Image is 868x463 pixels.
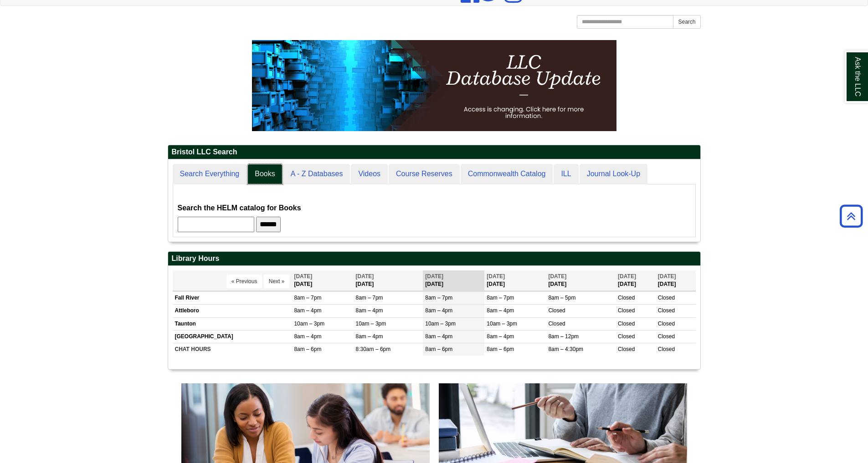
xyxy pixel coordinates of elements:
[356,333,383,340] span: 8am – 4pm
[425,346,452,352] span: 8am – 6pm
[168,145,700,159] h2: Bristol LLC Search
[294,307,321,314] span: 8am – 4pm
[425,307,452,314] span: 8am – 4pm
[356,346,391,352] span: 8:30am – 6pm
[425,295,452,301] span: 8am – 7pm
[548,273,566,280] span: [DATE]
[554,164,578,184] a: ILL
[425,273,443,280] span: [DATE]
[546,270,616,291] th: [DATE]
[283,164,350,184] a: A - Z Databases
[173,343,292,356] td: CHAT HOURS
[247,164,282,184] a: Books
[356,273,374,280] span: [DATE]
[168,252,700,266] h2: Library Hours
[292,270,353,291] th: [DATE]
[618,273,636,280] span: [DATE]
[618,307,635,314] span: Closed
[548,321,565,327] span: Closed
[173,292,292,305] td: Fall River
[354,270,423,291] th: [DATE]
[294,346,321,352] span: 8am – 6pm
[173,317,292,330] td: Taunton
[173,305,292,317] td: Attleboro
[294,321,324,327] span: 10am – 3pm
[351,164,388,184] a: Videos
[658,307,675,314] span: Closed
[618,295,635,301] span: Closed
[658,333,675,340] span: Closed
[423,270,484,291] th: [DATE]
[580,164,647,184] a: Journal Look-Up
[252,40,616,131] img: HTML tutorial
[618,346,635,352] span: Closed
[618,333,635,340] span: Closed
[548,295,575,301] span: 8am – 5pm
[356,295,383,301] span: 8am – 7pm
[484,270,546,291] th: [DATE]
[548,346,583,352] span: 8am – 4:30pm
[294,295,321,301] span: 8am – 7pm
[487,346,514,352] span: 8am – 6pm
[616,270,656,291] th: [DATE]
[356,307,383,314] span: 8am – 4pm
[173,330,292,343] td: [GEOGRAPHIC_DATA]
[548,333,579,340] span: 8am – 12pm
[618,321,635,327] span: Closed
[425,321,456,327] span: 10am – 3pm
[487,333,514,340] span: 8am – 4pm
[264,275,290,288] button: Next »
[356,321,386,327] span: 10am – 3pm
[487,321,517,327] span: 10am – 3pm
[294,333,321,340] span: 8am – 4pm
[425,333,452,340] span: 8am – 4pm
[487,295,514,301] span: 8am – 7pm
[226,275,262,288] button: « Previous
[178,189,691,232] div: Books
[173,164,247,184] a: Search Everything
[658,346,675,352] span: Closed
[389,164,460,184] a: Course Reserves
[548,307,565,314] span: Closed
[487,273,505,280] span: [DATE]
[837,210,866,222] a: Back to Top
[656,270,696,291] th: [DATE]
[461,164,553,184] a: Commonwealth Catalog
[658,273,676,280] span: [DATE]
[178,202,301,214] label: Search the HELM catalog for Books
[673,15,700,29] button: Search
[487,307,514,314] span: 8am – 4pm
[658,295,675,301] span: Closed
[294,273,312,280] span: [DATE]
[658,321,675,327] span: Closed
